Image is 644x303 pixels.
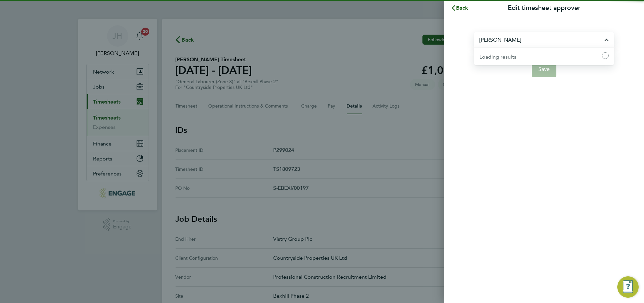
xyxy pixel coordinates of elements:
[479,53,516,61] div: Loading results
[456,5,468,11] span: Back
[444,1,475,15] button: Back
[617,276,639,298] button: Engage Resource Center
[508,3,580,13] p: Edit timesheet approver
[474,32,614,48] input: Select an approver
